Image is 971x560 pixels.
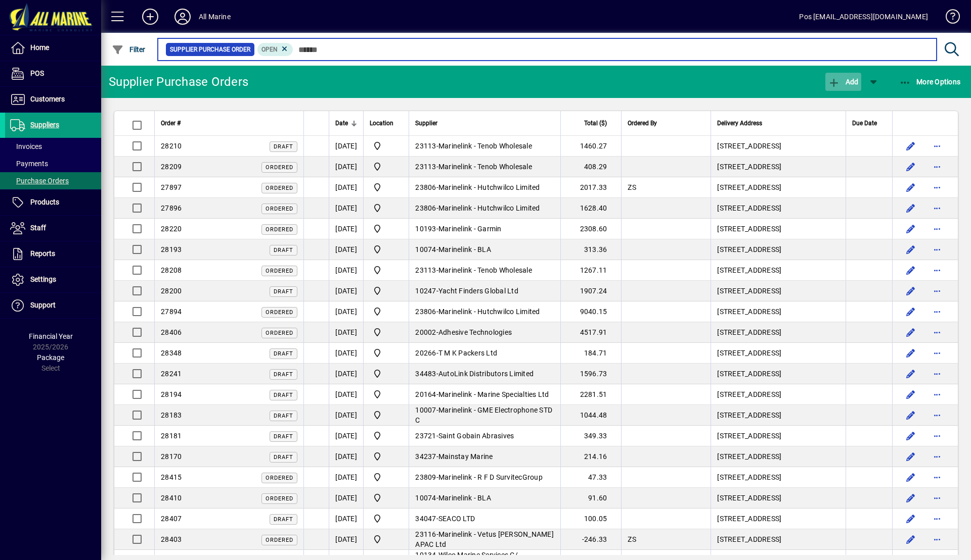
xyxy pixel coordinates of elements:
button: Edit [903,366,919,382]
span: Port Road [370,533,403,545]
button: More options [929,179,945,195]
span: Marinelink - BLA [438,494,491,502]
span: 28209 [161,163,182,171]
span: Ordered By [628,118,657,129]
td: [STREET_ADDRESS] [711,364,846,384]
td: [STREET_ADDRESS] [711,426,846,446]
span: Port Road [370,368,403,380]
span: Order # [161,118,181,129]
span: POS [30,69,44,77]
td: - [409,301,560,322]
a: Reports [5,241,101,267]
button: Edit [903,303,919,320]
span: Package [37,353,64,362]
span: Port Road [370,513,403,525]
td: - [409,508,560,529]
span: Marinelink - BLA [438,245,491,253]
div: Location [370,118,403,129]
td: - [409,529,560,550]
td: 184.71 [560,343,621,364]
span: 27894 [161,308,182,316]
span: Port Road [370,409,403,421]
span: 10007 [415,406,436,414]
span: 28210 [161,142,182,150]
td: [DATE] [329,198,363,219]
span: Marinelink - Vetus [PERSON_NAME] APAC Ltd [415,530,554,548]
span: Ordered [266,475,293,481]
td: - [409,260,560,281]
span: 10074 [415,494,436,502]
span: Marinelink - Tenob Wholesale [438,266,532,274]
div: Due Date [852,118,886,129]
span: 23806 [415,183,436,191]
span: 28403 [161,535,182,543]
span: 23113 [415,266,436,274]
span: 27896 [161,204,182,212]
span: Ordered [266,185,293,191]
td: 9040.15 [560,301,621,322]
a: Payments [5,155,101,172]
button: Edit [903,159,919,175]
button: Edit [903,490,919,506]
span: Suppliers [30,121,59,129]
button: Edit [903,345,919,361]
td: [STREET_ADDRESS] [711,260,846,281]
td: - [409,322,560,343]
span: Draft [274,433,293,440]
button: Edit [903,221,919,237]
span: 23116 [415,530,436,538]
span: Marinelink - GME Electrophone STD C [415,406,552,424]
td: [DATE] [329,488,363,508]
td: 47.33 [560,467,621,488]
span: Draft [274,143,293,150]
button: More options [929,407,945,423]
span: 28200 [161,287,182,295]
td: [STREET_ADDRESS] [711,281,846,301]
span: Draft [274,392,293,398]
span: Staff [30,224,46,232]
span: AutoLink Distributors Limited [438,370,534,378]
a: Home [5,35,101,61]
td: [STREET_ADDRESS] [711,508,846,529]
button: More Options [897,73,963,91]
span: T M K Packers Ltd [438,349,497,357]
button: Edit [903,283,919,299]
td: [DATE] [329,529,363,550]
div: Date [335,118,357,129]
span: 28208 [161,266,182,274]
td: [STREET_ADDRESS] [711,322,846,343]
button: Edit [903,407,919,423]
a: Knowledge Base [938,2,958,35]
span: Draft [274,247,293,253]
span: Marinelink - Marine Specialties Ltd [438,390,549,398]
button: Edit [903,448,919,465]
button: Filter [109,40,148,59]
span: Port Road [370,306,403,318]
td: [STREET_ADDRESS] [711,488,846,508]
span: Reports [30,249,55,258]
td: 1460.27 [560,136,621,157]
span: Ordered [266,537,293,543]
button: More options [929,366,945,382]
span: Add [828,78,858,86]
td: 2281.51 [560,384,621,405]
td: 91.60 [560,488,621,508]
td: - [409,177,560,198]
span: Marinelink - Garmin [438,225,502,233]
button: More options [929,428,945,444]
button: More options [929,138,945,154]
span: Due Date [852,118,877,129]
span: 20266 [415,349,436,357]
span: Port Road [370,264,403,276]
td: - [409,343,560,364]
td: [DATE] [329,157,363,177]
td: [STREET_ADDRESS] [711,343,846,364]
span: 10247 [415,287,436,295]
span: ZS [628,183,636,191]
span: Marinelink - Hutchwilco Limited [438,308,540,316]
span: Ordered [266,330,293,336]
td: 313.36 [560,239,621,260]
span: Draft [274,516,293,523]
button: More options [929,386,945,402]
span: Support [30,301,56,309]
